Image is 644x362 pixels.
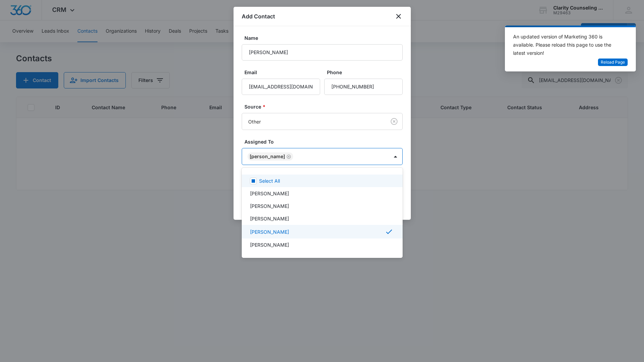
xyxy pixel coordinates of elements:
div: An updated version of Marketing 360 is available. Please reload this page to use the latest version! [513,33,619,57]
p: [PERSON_NAME] [250,202,289,210]
p: [PERSON_NAME] [250,215,289,222]
p: [PERSON_NAME] [250,241,289,248]
span: Reload Page [601,59,625,66]
p: Select All [259,177,280,184]
p: [PERSON_NAME] [250,190,289,197]
p: [PERSON_NAME] [250,228,289,235]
